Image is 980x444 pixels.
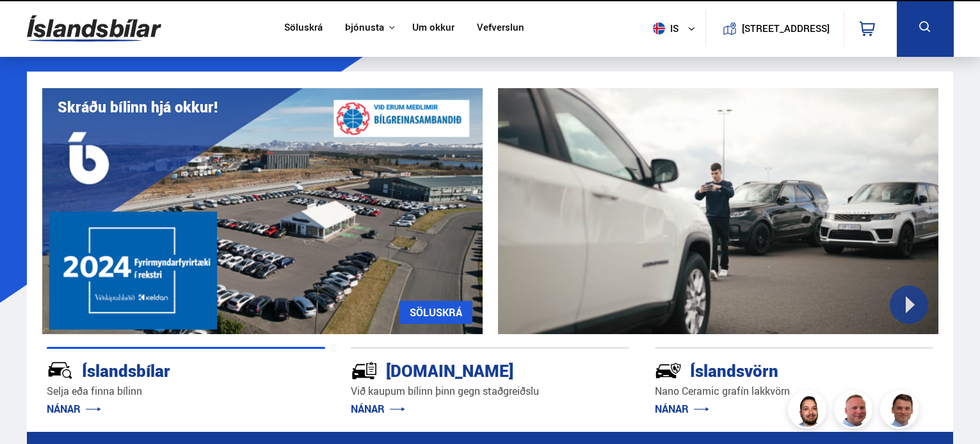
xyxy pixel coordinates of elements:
div: [DOMAIN_NAME] [351,358,584,381]
img: -Svtn6bYgwAsiwNX.svg [655,357,682,384]
a: SÖLUSKRÁ [399,301,472,324]
img: siFngHWaQ9KaOqBr.png [836,392,874,431]
div: Íslandsbílar [47,358,280,381]
button: Þjónusta [345,22,384,34]
div: Íslandsvörn [655,358,888,381]
a: Vefverslun [477,22,524,35]
img: G0Ugv5HjCgRt.svg [27,8,161,49]
img: nhp88E3Fdnt1Opn2.png [790,392,828,431]
p: Við kaupum bílinn þinn gegn staðgreiðslu [351,384,629,399]
button: [STREET_ADDRESS] [747,23,825,34]
img: eKx6w-_Home_640_.png [42,88,483,334]
p: Nano Ceramic grafín lakkvörn [655,384,933,399]
a: Söluskrá [284,22,323,35]
a: NÁNAR [655,402,709,416]
span: is [648,22,680,34]
a: Um okkur [412,22,454,35]
a: [STREET_ADDRESS] [712,10,837,47]
img: svg+xml;base64,PHN2ZyB4bWxucz0iaHR0cDovL3d3dy53My5vcmcvMjAwMC9zdmciIHdpZHRoPSI1MTIiIGhlaWdodD0iNT... [653,22,665,34]
img: FbJEzSuNWCJXmdc-.webp [882,392,920,431]
img: tr5P-W3DuiFaO7aO.svg [351,357,378,384]
img: JRvxyua_JYH6wB4c.svg [47,357,74,384]
h1: Skráðu bílinn hjá okkur! [58,98,218,116]
a: NÁNAR [351,402,405,416]
p: Selja eða finna bílinn [47,384,325,399]
a: NÁNAR [47,402,101,416]
button: is [648,10,705,47]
